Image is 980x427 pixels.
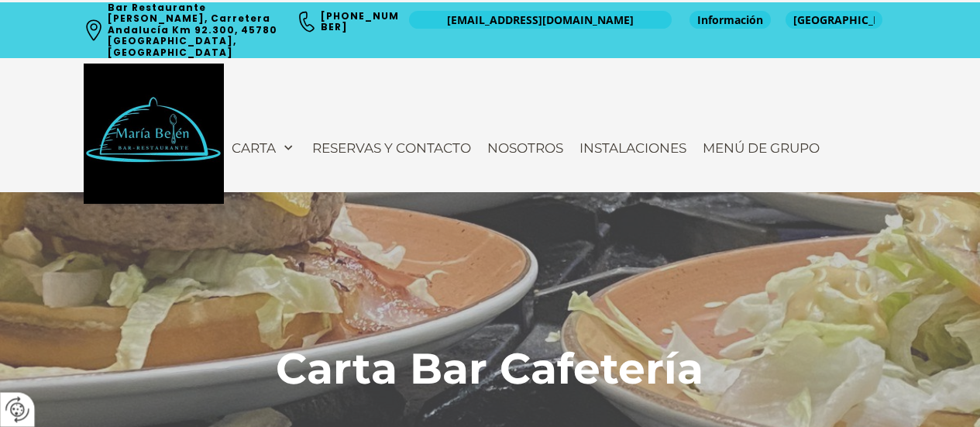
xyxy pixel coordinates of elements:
span: Carta [232,140,276,156]
a: Carta [224,133,304,164]
a: [EMAIL_ADDRESS][DOMAIN_NAME] [409,11,672,29]
a: Nosotros [480,133,571,164]
span: Instalaciones [579,140,686,156]
a: Información [689,11,771,29]
a: Instalaciones [572,133,694,164]
a: Menú de Grupo [695,133,827,164]
a: Bar Restaurante [PERSON_NAME], Carretera Andalucía Km 92.300, 45780 [GEOGRAPHIC_DATA], [GEOGRAPHI... [108,1,280,59]
a: Reservas y contacto [304,133,479,164]
span: Menú de Grupo [703,140,820,156]
span: Reservas y contacto [312,140,471,156]
a: [PHONE_NUMBER] [321,9,399,33]
span: [EMAIL_ADDRESS][DOMAIN_NAME] [447,12,634,28]
a: [GEOGRAPHIC_DATA] [786,11,882,29]
span: Carta Bar Cafetería [276,343,703,394]
span: Nosotros [487,140,563,156]
span: Información [697,12,763,28]
img: Bar Restaurante María Belén [84,64,224,204]
span: [GEOGRAPHIC_DATA] [793,12,875,28]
